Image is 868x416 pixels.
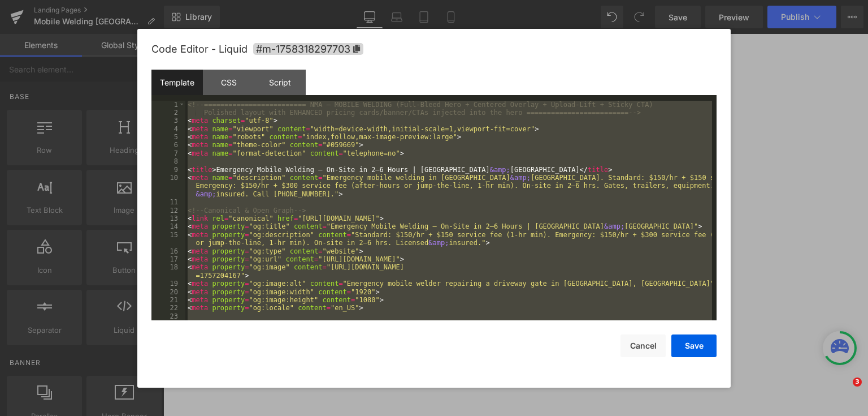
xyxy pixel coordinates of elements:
div: 10 [151,174,185,198]
div: 13 [151,215,185,222]
div: 3 [151,117,185,125]
div: Script [254,70,306,95]
div: 9 [151,166,185,174]
div: 19 [151,280,185,288]
div: 11 [151,198,185,206]
div: 23 [151,312,185,320]
div: Template [151,70,203,95]
span: 3 [853,378,862,387]
span: Click to copy [253,43,363,55]
div: 8 [151,157,185,165]
div: 14 [151,222,185,230]
div: 16 [151,247,185,255]
div: 5 [151,133,185,141]
span: Code Editor - Liquid [151,43,248,55]
div: 7 [151,149,185,157]
div: 20 [151,288,185,296]
div: 18 [151,263,185,280]
div: 6 [151,141,185,149]
div: 17 [151,255,185,263]
div: 12 [151,207,185,215]
div: 2 [151,109,185,117]
button: Cancel [620,334,666,357]
div: 21 [151,296,185,304]
div: 1 [151,101,185,109]
div: 22 [151,304,185,312]
iframe: Intercom live chat [830,378,857,405]
div: CSS [203,70,254,95]
div: 15 [151,231,185,247]
button: Save [671,334,717,357]
div: 4 [151,125,185,133]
